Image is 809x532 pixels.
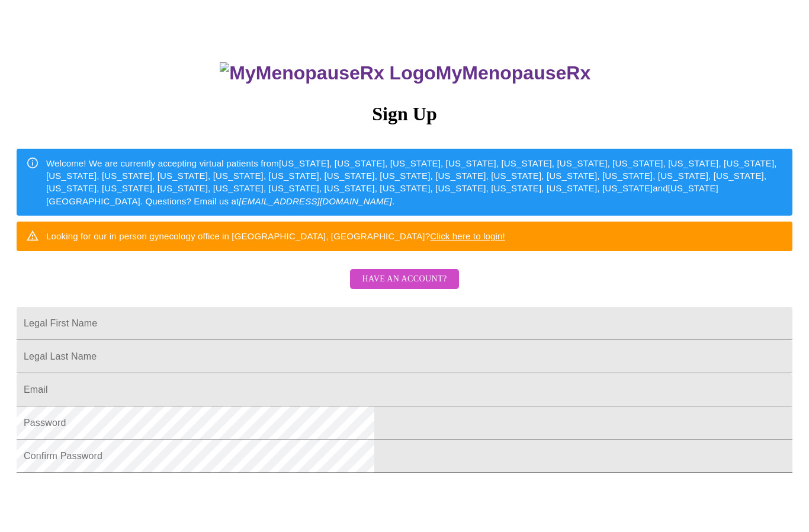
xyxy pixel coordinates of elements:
[239,196,392,206] em: [EMAIL_ADDRESS][DOMAIN_NAME]
[347,282,461,292] a: Have an account?
[220,62,435,84] img: MyMenopauseRx Logo
[17,479,197,525] iframe: reCAPTCHA
[362,272,447,287] span: Have an account?
[430,231,505,241] a: Click here to login!
[46,225,505,247] div: Looking for our in person gynecology office in [GEOGRAPHIC_DATA], [GEOGRAPHIC_DATA]?
[17,103,792,125] h3: Sign Up
[18,62,793,84] h3: MyMenopauseRx
[46,152,783,213] div: Welcome! We are currently accepting virtual patients from [US_STATE], [US_STATE], [US_STATE], [US...
[350,269,458,290] button: Have an account?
